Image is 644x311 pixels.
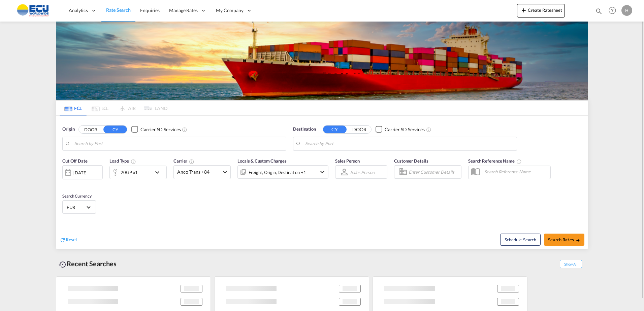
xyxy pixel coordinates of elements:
img: 6cccb1402a9411edb762cf9624ab9cda.png [10,3,56,18]
md-select: Sales Person [350,167,375,177]
div: 20GP x1 [121,168,138,177]
div: Carrier SD Services [140,126,181,133]
span: Reset [66,237,77,242]
span: Carrier [173,158,194,164]
div: icon-refreshReset [60,236,77,244]
div: Carrier SD Services [385,126,425,133]
button: icon-plus 400-fgCreate Ratesheet [517,4,565,18]
md-icon: icon-backup-restore [59,261,67,269]
span: Help [607,5,618,16]
div: Help [607,5,621,17]
md-icon: icon-refresh [60,237,66,243]
span: Analytics [69,7,88,14]
input: Search by Port [74,139,283,149]
div: Freight Origin Destination Factory Stuffingicon-chevron-down [237,165,328,179]
md-icon: The selected Trucker/Carrierwill be displayed in the rate results If the rates are from another f... [189,159,194,164]
div: Recent Searches [56,256,119,271]
md-icon: icon-magnify [595,7,603,15]
img: LCL+%26+FCL+BACKGROUND.png [56,22,588,100]
md-pagination-wrapper: Use the left and right arrow keys to navigate between tabs [60,101,167,115]
span: EUR [67,204,86,210]
button: CY [323,126,347,133]
div: Freight Origin Destination Factory Stuffing [249,168,306,177]
button: Search Ratesicon-arrow-right [544,234,584,246]
span: Search Rates [548,237,580,242]
span: Search Currency [62,194,92,199]
span: Customer Details [394,158,428,164]
span: Show All [560,260,582,268]
md-icon: icon-information-outline [131,159,136,164]
md-icon: icon-chevron-down [318,168,326,176]
md-icon: Your search will be saved by the below given name [516,159,522,164]
div: [DATE] [73,170,87,176]
md-icon: Unchecked: Search for CY (Container Yard) services for all selected carriers.Checked : Search for... [182,127,187,132]
span: Destination [293,126,316,133]
span: Sales Person [335,158,360,164]
div: H [621,5,632,16]
md-checkbox: Checkbox No Ink [131,126,181,133]
span: Load Type [109,158,136,164]
input: Enter Customer Details [409,167,459,177]
span: Cut Off Date [62,158,88,164]
span: Origin [62,126,74,133]
md-icon: icon-arrow-right [576,238,580,243]
button: DOOR [79,126,102,133]
div: icon-magnify [595,7,603,18]
button: DOOR [348,126,371,133]
span: Search Reference Name [468,158,522,164]
div: [DATE] [62,165,103,179]
span: Manage Rates [169,7,198,14]
button: Note: By default Schedule search will only considerorigin ports, destination ports and cut off da... [500,234,541,246]
md-icon: icon-chevron-down [153,168,165,176]
md-datepicker: Select [62,179,67,188]
span: My Company [216,7,244,14]
button: CY [103,126,127,133]
input: Search Reference Name [481,167,550,177]
div: 20GP x1icon-chevron-down [109,166,167,179]
span: Rate Search [106,7,131,13]
md-icon: Unchecked: Search for CY (Container Yard) services for all selected carriers.Checked : Search for... [426,127,431,132]
div: Origin DOOR CY Checkbox No InkUnchecked: Search for CY (Container Yard) services for all selected... [56,116,588,249]
span: Anco Trans +84 [177,169,221,175]
md-select: Select Currency: € EUREuro [66,202,92,212]
input: Search by Port [305,139,513,149]
md-checkbox: Checkbox No Ink [376,126,425,133]
md-tab-item: FCL [60,101,87,115]
md-icon: icon-plus 400-fg [520,6,528,14]
span: Enquiries [140,7,160,13]
span: Locals & Custom Charges [237,158,287,164]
